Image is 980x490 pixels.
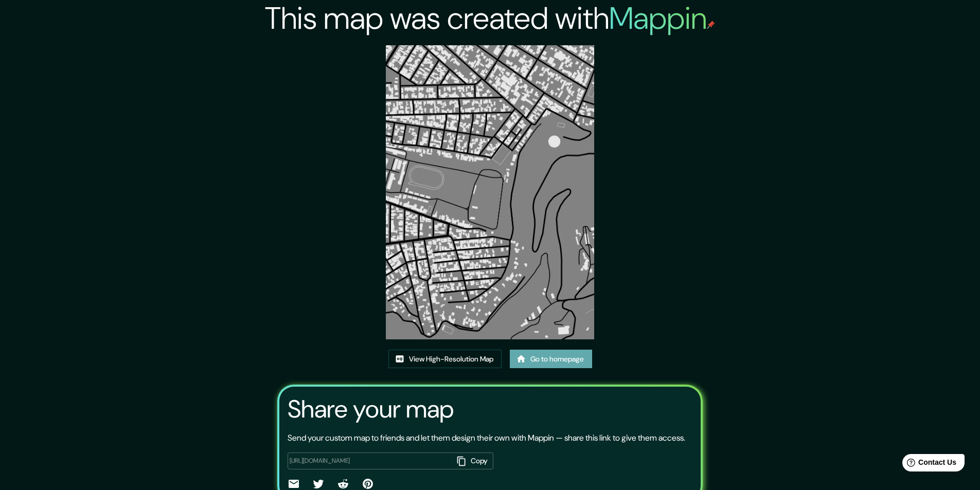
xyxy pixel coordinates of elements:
img: mappin-pin [707,21,715,29]
a: View High-Resolution Map [388,350,502,369]
h3: Share your map [288,395,454,424]
img: created-map [386,45,594,339]
iframe: Help widget launcher [888,450,969,479]
p: Send your custom map to friends and let them design their own with Mappin — share this link to gi... [288,432,685,444]
button: Copy [453,452,493,469]
a: Go to homepage [510,350,592,369]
